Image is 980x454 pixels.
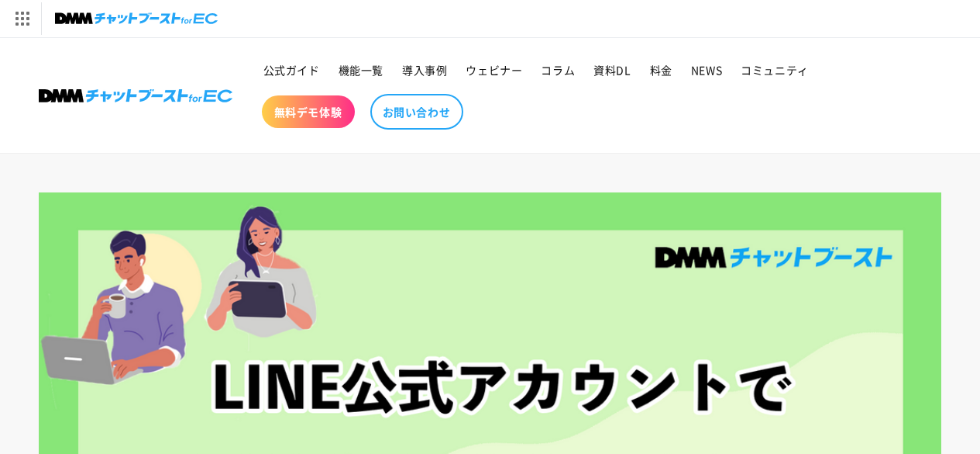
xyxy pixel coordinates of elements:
span: コラム [541,63,575,77]
a: 無料デモ体験 [262,95,355,128]
span: 機能一覧 [339,63,383,77]
span: 料金 [650,63,672,77]
a: 機能一覧 [329,54,393,86]
span: 公式ガイド [263,63,320,77]
a: 導入事例 [393,54,456,86]
img: 株式会社DMM Boost [39,89,232,102]
a: 公式ガイド [254,54,329,86]
a: お問い合わせ [370,94,463,130]
span: お問い合わせ [383,105,451,119]
a: 料金 [641,54,682,86]
a: コミュニティ [731,54,818,86]
span: 導入事例 [402,63,447,77]
a: NEWS [682,54,731,86]
span: 無料デモ体験 [274,105,342,119]
img: サービス [2,2,41,35]
a: ウェビナー [456,54,531,86]
span: NEWS [691,63,722,77]
a: コラム [531,54,584,86]
span: 資料DL [593,63,631,77]
img: チャットブーストforEC [55,8,218,29]
a: 資料DL [584,54,640,86]
span: コミュニティ [741,63,809,77]
span: ウェビナー [466,63,522,77]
